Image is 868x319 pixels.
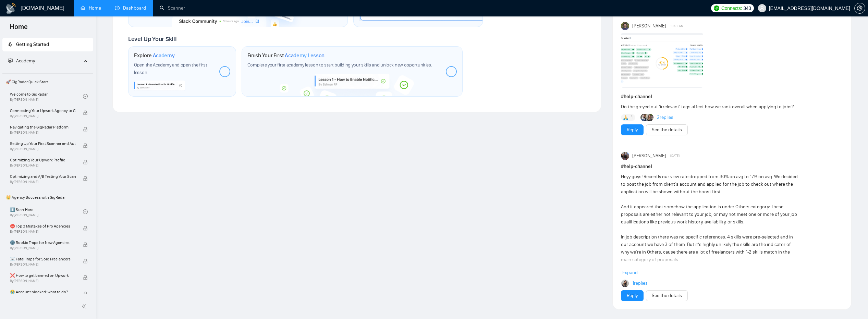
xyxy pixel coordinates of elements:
span: By [PERSON_NAME] [10,262,76,267]
img: Iryna Y [621,152,629,160]
img: F09CTR7T4TH-Screenshot%202025-09-03%20at%201.02.25%E2%80%AFpm.png [621,33,703,88]
span: By [PERSON_NAME] [10,147,76,151]
span: lock [83,275,88,280]
span: lock [83,242,88,247]
span: check-circle [83,94,88,99]
span: lock [83,259,88,263]
span: Connecting Your Upwork Agency to GigRadar [10,107,76,114]
span: Connects: [721,4,742,12]
span: [PERSON_NAME] [632,22,666,30]
span: By [PERSON_NAME] [10,163,76,168]
span: check-circle [83,209,88,214]
img: upwork-logo.png [714,5,719,11]
a: Reply [627,292,638,299]
button: See the details [646,290,688,301]
button: Reply [621,290,644,301]
a: See the details [652,126,682,134]
span: Open the Academy and open the first lesson. [134,62,207,75]
h1: # help-channel [621,93,843,100]
span: Expand [622,270,638,275]
a: homeHome [81,5,101,11]
span: 👑 Agency Success with GigRadar [3,191,93,204]
img: Givi Jorjadze [640,114,648,121]
span: fund-projection-screen [8,58,13,63]
span: By [PERSON_NAME] [10,131,76,135]
span: lock [83,143,88,148]
a: 1replies [632,280,648,287]
span: lock [83,226,88,231]
span: By [PERSON_NAME] [10,180,76,184]
span: 343 [743,4,751,12]
span: [PERSON_NAME] [632,152,666,160]
span: setting [855,5,865,11]
span: Academy [153,52,175,59]
img: logo [5,3,16,14]
h1: # help-channel [621,163,843,170]
span: lock [83,160,88,164]
span: ⛔ Top 3 Mistakes of Pro Agencies [10,223,76,230]
img: Toby Fox-Mason [621,22,629,30]
span: ☠️ Fatal Traps for Solo Freelancers [10,256,76,262]
span: By [PERSON_NAME] [10,279,76,283]
span: 🚀 GigRadar Quick Start [3,75,93,89]
span: Academy [16,58,35,64]
span: Optimizing and A/B Testing Your Scanner for Better Results [10,173,76,180]
h1: Finish Your First [247,52,325,59]
img: Korlan [646,114,653,121]
span: ❌ How to get banned on Upwork [10,272,76,279]
span: Academy [8,58,35,64]
button: Reply [621,124,644,135]
a: 2replies [657,114,673,121]
button: See the details [646,124,688,135]
a: Welcome to GigRadarBy[PERSON_NAME] [10,89,83,104]
span: double-left [82,303,88,310]
span: 10:02 AM [670,23,684,29]
a: setting [854,5,865,11]
a: 1️⃣ Start HereBy[PERSON_NAME] [10,204,83,219]
span: lock [83,176,88,181]
span: lock [83,127,88,132]
span: Level Up Your Skill [128,35,176,43]
span: lock [83,292,88,296]
span: Academy Lesson [285,52,325,59]
img: academy-bg.png [275,74,429,97]
img: 🙏 [623,115,628,120]
img: Mariia Heshka [621,280,629,287]
span: 😭 Account blocked: what to do? [10,289,76,295]
span: Getting Started [16,41,49,47]
span: Navigating the GigRadar Platform [10,124,76,131]
span: lock [83,110,88,115]
span: Home [4,22,33,36]
span: Complete your first academy lesson to start building your skills and unlock new opportunities. [247,62,432,68]
a: dashboardDashboard [115,5,146,11]
a: Reply [627,126,638,134]
span: Optimizing Your Upwork Profile [10,157,76,163]
span: By [PERSON_NAME] [10,246,76,250]
span: 🌚 Rookie Traps for New Agencies [10,239,76,246]
span: 1 [631,114,633,121]
a: See the details [652,292,682,299]
span: By [PERSON_NAME] [10,230,76,234]
a: searchScanner [160,5,185,11]
h1: Explore [134,52,175,59]
span: Setting Up Your First Scanner and Auto-Bidder [10,140,76,147]
div: Do the greyed out 'irrelevant' tags affect how we rank overall when applying to jobs? [621,103,798,111]
div: Heyy guys! Recently our view rate dropped from 30% on avg to 17% on avg. We decided to post the j... [621,173,798,286]
span: By [PERSON_NAME] [10,114,76,118]
span: rocket [8,42,13,47]
button: setting [854,3,865,14]
span: user [760,6,765,11]
li: Getting Started [2,38,93,51]
span: [DATE] [670,153,680,159]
